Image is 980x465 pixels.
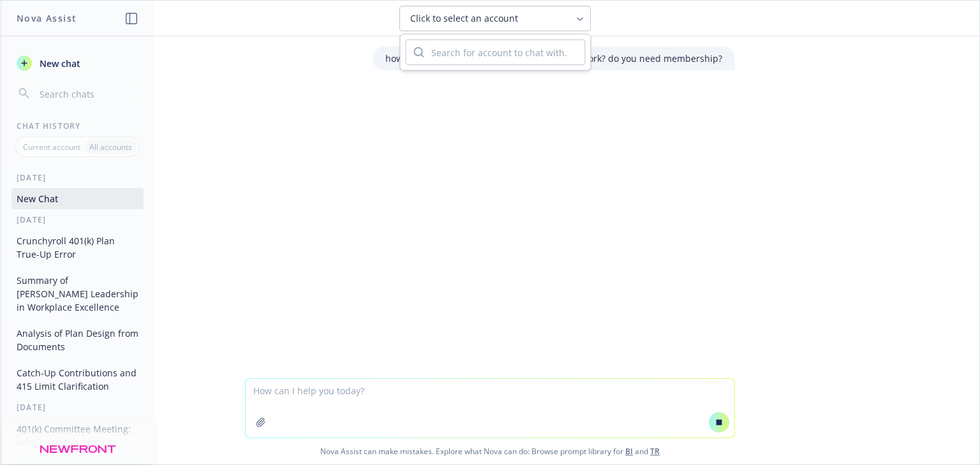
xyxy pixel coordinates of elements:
div: [DATE] [1,402,154,413]
button: Crunchyroll 401(k) Plan True-Up Error [11,230,144,265]
p: how does [PERSON_NAME] club membership work? do you need membership? [385,52,722,65]
a: BI [625,446,633,457]
button: Analysis of Plan Design from Documents [11,323,144,357]
div: [DATE] [1,172,154,183]
div: [DATE] [1,214,154,225]
button: Catch-Up Contributions and 415 Limit Clarification [11,362,144,397]
span: New chat [37,57,80,70]
button: New Chat [11,188,144,209]
p: All accounts [89,142,132,152]
button: New chat [11,52,144,75]
button: 401(k) Committee Meeting: Administrative Items [11,418,144,453]
span: Click to select an account [410,12,518,25]
div: Chat History [1,121,154,131]
input: Search for account to chat with... [424,40,584,64]
a: TR [650,446,660,457]
svg: Search [413,47,424,57]
span: Nova Assist can make mistakes. Explore what Nova can do: Browse prompt library for and [6,438,974,464]
p: Current account [23,142,80,152]
h1: Nova Assist [17,11,77,25]
button: Summary of [PERSON_NAME] Leadership in Workplace Excellence [11,270,144,318]
button: Click to select an account [399,6,591,31]
input: Search chats [37,85,138,103]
